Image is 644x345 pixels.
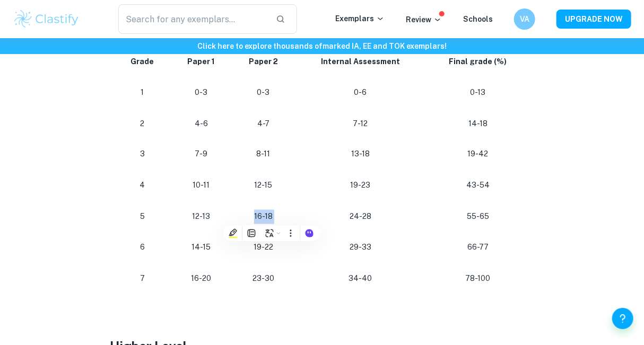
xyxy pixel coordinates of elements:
[463,15,493,23] a: Schools
[406,14,442,25] p: Review
[130,57,154,66] strong: Grade
[303,85,418,100] p: 0-6
[179,179,223,193] p: 10-11
[303,147,418,162] p: 13-18
[434,179,521,193] p: 43-54
[303,117,418,131] p: 7-12
[179,85,223,100] p: 0-3
[123,210,162,224] p: 5
[434,85,521,100] p: 0-13
[434,210,521,224] p: 55-65
[240,210,286,224] p: 16-18
[303,210,418,224] p: 24-28
[240,117,286,131] p: 4-7
[240,241,286,255] p: 19-22
[434,117,521,131] p: 14-18
[13,8,80,30] img: Clastify logo
[335,13,385,24] p: Exemplars
[179,147,223,162] p: 7-9
[2,40,642,52] h6: Click here to explore thousands of marked IA, EE and TOK exemplars !
[556,10,631,29] button: UPGRADE NOW
[303,272,418,286] p: 34-40
[249,57,278,66] strong: Paper 2
[519,13,531,25] h6: VA
[179,117,223,131] p: 4-6
[321,57,400,66] strong: Internal Assessment
[449,57,507,66] strong: Final grade (%)
[179,241,223,255] p: 14-15
[240,85,286,100] p: 0-3
[240,179,286,193] p: 12-15
[179,272,223,286] p: 16-20
[123,241,162,255] p: 6
[303,179,418,193] p: 19-23
[434,147,521,162] p: 19-42
[434,272,521,286] p: 78-100
[303,241,418,255] p: 29-33
[118,4,267,34] input: Search for any exemplars...
[514,8,535,30] button: VA
[240,272,286,286] p: 23-30
[123,147,162,162] p: 3
[434,241,521,255] p: 66-77
[187,57,215,66] strong: Paper 1
[240,147,286,162] p: 8-11
[123,117,162,131] p: 2
[123,272,162,286] p: 7
[123,179,162,193] p: 4
[612,308,633,329] button: Help and Feedback
[179,210,223,224] p: 12-13
[123,85,162,100] p: 1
